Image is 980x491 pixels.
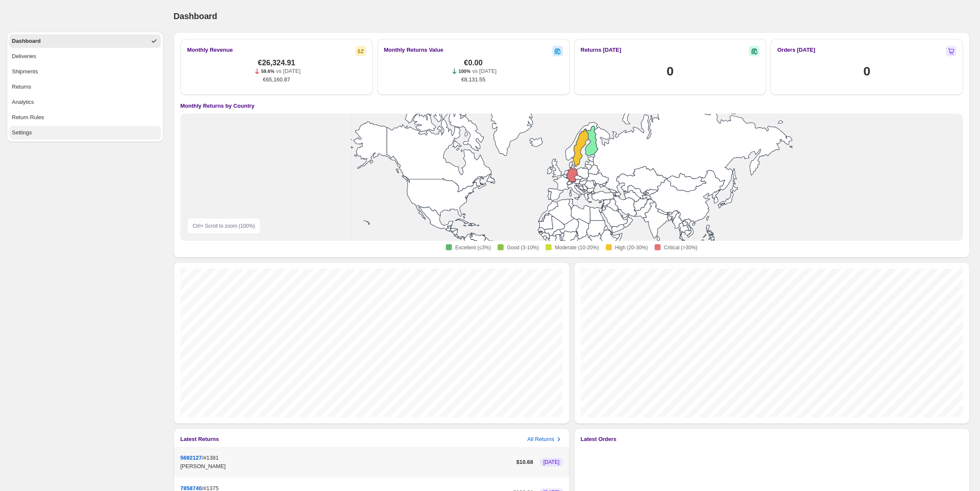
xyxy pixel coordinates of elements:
h3: All Returns [527,435,554,444]
div: / [180,454,513,471]
h2: Orders [DATE] [777,46,815,54]
button: All Returns [527,435,563,444]
span: #1381 [203,455,218,461]
button: Return Rules [9,111,161,124]
button: Deliveries [9,50,161,63]
span: Moderate (10-20%) [555,244,599,251]
p: [PERSON_NAME] [180,462,513,471]
h1: 0 [666,63,673,80]
span: Critical (>30%) [664,244,697,251]
span: €8,131.55 [461,75,485,84]
p: vs [DATE] [472,67,497,75]
button: Analytics [9,95,161,109]
div: Returns [12,83,31,91]
h1: 0 [863,63,870,80]
button: Returns [9,80,161,94]
span: Dashboard [174,11,217,21]
h3: Latest Orders [581,435,617,444]
span: Good (3-10%) [507,244,539,251]
span: €26,324.91 [258,59,295,67]
p: vs [DATE] [276,67,301,75]
div: Dashboard [12,37,41,45]
div: Analytics [12,98,34,106]
span: High (20-30%) [615,244,648,251]
div: Shipments [12,67,38,76]
h3: Latest Returns [180,435,219,444]
span: [DATE] [543,459,560,466]
button: Dashboard [9,34,161,48]
div: Ctrl + Scroll to zoom ( 100 %) [187,218,260,234]
button: 5692127 [180,455,202,461]
button: Settings [9,126,161,139]
p: $ 10.68 [516,458,533,466]
span: 100% [459,69,470,74]
h2: Monthly Returns Value [384,46,443,54]
span: 59.6% [261,69,274,74]
span: Excellent (≤3%) [455,244,491,251]
div: Deliveries [12,52,36,61]
span: €0.00 [464,59,483,67]
span: €65,160.87 [263,75,290,84]
div: Return Rules [12,113,44,122]
div: Settings [12,128,32,137]
h2: Monthly Revenue [187,46,233,54]
h4: Monthly Returns by Country [180,102,255,110]
button: Shipments [9,65,161,78]
h2: Returns [DATE] [581,46,622,54]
